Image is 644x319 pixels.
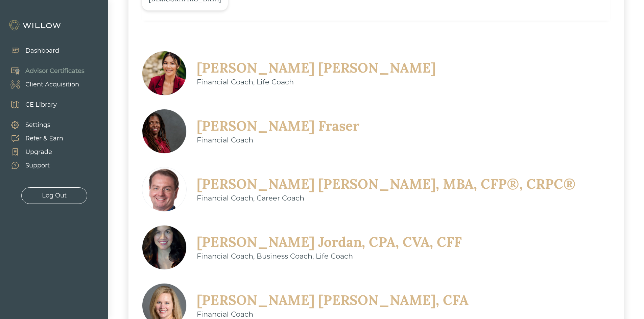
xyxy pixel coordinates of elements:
[197,117,359,135] div: [PERSON_NAME] Fraser
[3,44,59,57] a: Dashboard
[3,118,63,132] a: Settings
[197,291,469,309] div: [PERSON_NAME] [PERSON_NAME], CFA
[25,121,50,130] div: Settings
[25,100,57,109] div: CE Library
[197,233,462,251] div: [PERSON_NAME] Jordan, CPA, CVA, CFF
[25,134,63,143] div: Refer & Earn
[142,51,436,96] a: [PERSON_NAME] [PERSON_NAME]Financial Coach, Life Coach
[197,77,436,87] div: Financial Coach, Life Coach
[197,193,576,204] div: Financial Coach, Career Coach
[25,80,79,89] div: Client Acquisition
[25,161,50,170] div: Support
[8,20,63,31] img: Willow
[25,46,59,55] div: Dashboard
[142,167,576,212] a: [PERSON_NAME] [PERSON_NAME], MBA, CFP®, CRPC®Financial Coach, Career Coach
[3,64,85,78] a: Advisor Certificates
[142,109,359,154] a: [PERSON_NAME] FraserFinancial Coach
[25,67,85,76] div: Advisor Certificates
[3,145,63,159] a: Upgrade
[142,225,462,270] a: [PERSON_NAME] Jordan, CPA, CVA, CFFFinancial Coach, Business Coach, Life Coach
[197,175,576,193] div: [PERSON_NAME] [PERSON_NAME], MBA, CFP®, CRPC®
[197,251,462,262] div: Financial Coach, Business Coach, Life Coach
[42,191,67,200] div: Log Out
[197,59,436,77] div: [PERSON_NAME] [PERSON_NAME]
[3,132,63,145] a: Refer & Earn
[197,135,359,145] div: Financial Coach
[3,98,57,111] a: CE Library
[25,148,52,157] div: Upgrade
[3,78,85,91] a: Client Acquisition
